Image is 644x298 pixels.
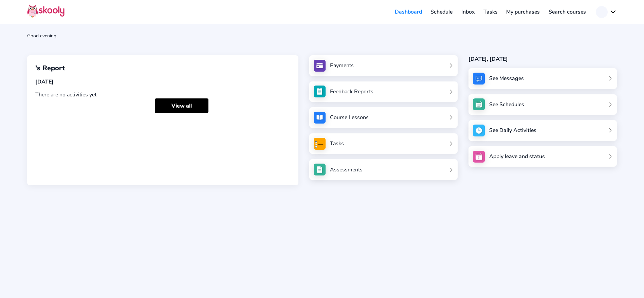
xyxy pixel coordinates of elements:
[314,112,326,124] img: courses.jpg
[544,6,590,17] a: Search courses
[27,4,65,18] img: Skooly
[27,33,617,39] div: Good evening,
[473,73,485,85] img: messages.jpg
[330,62,354,69] div: Payments
[35,78,290,86] div: [DATE]
[468,55,617,63] div: [DATE], [DATE]
[390,6,426,17] a: Dashboard
[314,60,326,72] img: payments.jpg
[35,91,290,98] div: There are no activities yet
[314,86,326,97] img: see_atten.jpg
[473,125,485,136] img: activity.jpg
[596,6,617,18] button: chevron down outline
[489,101,524,108] div: See Schedules
[330,114,369,121] div: Course Lessons
[314,164,453,175] a: Assessments
[468,94,617,115] a: See Schedules
[314,164,326,175] img: assessments.jpg
[330,140,344,147] div: Tasks
[468,120,617,141] a: See Daily Activities
[479,6,502,17] a: Tasks
[330,88,373,95] div: Feedback Reports
[468,146,617,167] a: Apply leave and status
[473,151,485,163] img: apply_leave.jpg
[426,6,457,17] a: Schedule
[489,153,545,160] div: Apply leave and status
[35,63,65,73] span: 's Report
[314,112,453,124] a: Course Lessons
[314,60,453,72] a: Payments
[155,98,208,113] a: View all
[489,127,536,134] div: See Daily Activities
[314,86,453,97] a: Feedback Reports
[473,98,485,110] img: schedule.jpg
[489,75,524,82] div: See Messages
[330,166,363,173] div: Assessments
[314,138,453,150] a: Tasks
[457,6,479,17] a: Inbox
[314,138,326,150] img: tasksForMpWeb.png
[502,6,544,17] a: My purchases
